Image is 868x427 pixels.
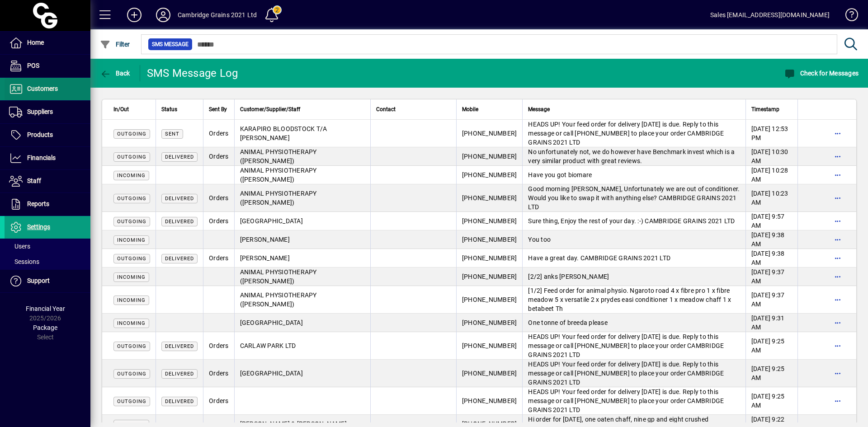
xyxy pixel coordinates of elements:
[165,219,194,225] span: Delivered
[5,124,90,146] a: Products
[27,277,50,284] span: Support
[147,66,238,80] div: SMS Message Log
[178,8,257,22] div: Cambridge Grains 2021 Ltd
[522,267,745,286] td: [2/2] anks [PERSON_NAME]
[100,70,130,77] span: Back
[27,200,49,207] span: Reports
[522,286,745,314] td: [1/2] Feed order for animal physio. Ngaroto road 4 x fibre pro 1 x fibre meadow 5 x versatile 2 x...
[751,104,779,114] span: Timestamp
[745,387,797,415] td: [DATE] 9:25 AM
[782,65,861,81] button: Check for Messages
[117,154,146,160] span: OUTGOING
[117,320,146,326] span: INCOMING
[784,70,859,77] span: Check for Messages
[745,332,797,360] td: [DATE] 9:25 AM
[745,267,797,286] td: [DATE] 9:37 AM
[745,230,797,249] td: [DATE] 9:38 AM
[165,399,194,404] span: Delivered
[830,168,845,182] button: More options
[117,196,146,202] span: OUTGOING
[90,65,140,81] app-page-header-button: Back
[117,237,146,243] span: INCOMING
[117,399,146,404] span: OUTGOING
[830,366,845,380] button: More options
[100,41,130,48] span: Filter
[522,184,745,212] td: Good morning [PERSON_NAME], Unfortunately we are out of conditioner. Would you like to swap it wi...
[33,324,57,331] span: Package
[522,212,745,230] td: Sure thing, Enjoy the rest of your day. :-) CAMBRIDGE GRAINS 2021 LTD
[209,194,229,202] span: Orders
[209,342,229,349] span: Orders
[522,166,745,184] td: Have you got biomare
[462,296,517,303] span: [PHONE_NUMBER]
[117,173,146,178] span: INCOMING
[240,319,303,326] span: [GEOGRAPHIC_DATA]
[710,8,830,22] div: Sales [EMAIL_ADDRESS][DOMAIN_NAME]
[5,55,90,77] a: POS
[462,217,517,225] span: [PHONE_NUMBER]
[830,269,845,284] button: More options
[745,249,797,267] td: [DATE] 9:38 AM
[117,297,146,303] span: INCOMING
[9,258,39,265] span: Sessions
[462,171,517,178] span: [PHONE_NUMBER]
[27,108,53,115] span: Suppliers
[751,104,792,114] div: Timestamp
[165,371,194,377] span: Delivered
[830,251,845,265] button: More options
[830,191,845,205] button: More options
[5,32,90,54] a: Home
[27,39,44,46] span: Home
[830,292,845,307] button: More options
[5,270,90,292] a: Support
[5,147,90,169] a: Financials
[240,370,303,377] span: [GEOGRAPHIC_DATA]
[26,305,65,312] span: Financial Year
[240,125,327,141] span: KARAPIRO BLOODSTOCK T/A [PERSON_NAME]
[830,315,845,330] button: More options
[522,249,745,267] td: Have a great day. CAMBRIDGE GRAINS 2021 LTD
[161,104,177,114] span: Status
[117,371,146,377] span: OUTGOING
[240,291,317,308] span: ANIMAL PHYSIOTHERAPY ([PERSON_NAME])
[240,148,317,164] span: ANIMAL PHYSIOTHERAPY ([PERSON_NAME])
[745,314,797,332] td: [DATE] 9:31 AM
[27,62,39,69] span: POS
[522,230,745,249] td: You too
[209,217,229,225] span: Orders
[522,147,745,166] td: No unfortunately not, we do however have Benchmark invest which is a very similar product with gr...
[462,130,517,137] span: [PHONE_NUMBER]
[117,343,146,349] span: OUTGOING
[152,40,189,49] span: SMS Message
[830,126,845,141] button: More options
[745,184,797,212] td: [DATE] 10:23 AM
[27,177,41,184] span: Staff
[5,239,90,254] a: Users
[209,370,229,377] span: Orders
[165,343,194,349] span: Delivered
[462,236,517,243] span: [PHONE_NUMBER]
[27,131,53,138] span: Products
[745,360,797,387] td: [DATE] 9:25 AM
[117,131,146,137] span: OUTGOING
[830,394,845,408] button: More options
[522,120,745,147] td: HEADS UP! Your feed order for delivery [DATE] is due. Reply to this message or call [PHONE_NUMBER...
[165,154,194,160] span: Delivered
[745,147,797,166] td: [DATE] 10:30 AM
[165,131,179,137] span: Sent
[745,212,797,230] td: [DATE] 9:57 AM
[240,254,290,262] span: [PERSON_NAME]
[240,190,317,206] span: ANIMAL PHYSIOTHERAPY ([PERSON_NAME])
[240,236,290,243] span: [PERSON_NAME]
[528,104,550,114] span: Message
[9,243,30,250] span: Users
[830,214,845,228] button: More options
[462,273,517,280] span: [PHONE_NUMBER]
[27,223,50,230] span: Settings
[209,153,229,160] span: Orders
[117,274,146,280] span: INCOMING
[5,193,90,216] a: Reports
[462,397,517,404] span: [PHONE_NUMBER]
[5,170,90,192] a: Staff
[830,338,845,353] button: More options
